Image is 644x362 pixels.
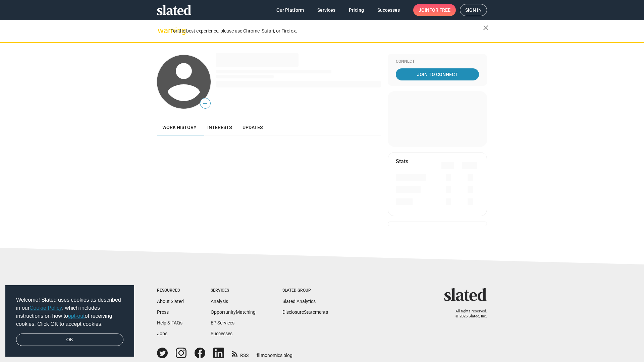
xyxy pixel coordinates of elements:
[282,299,316,304] a: Slated Analytics
[157,119,202,135] a: Work history
[429,4,450,16] span: for free
[377,4,400,16] span: Successes
[157,288,184,293] div: Resources
[211,288,256,293] div: Services
[202,119,237,135] a: Interests
[157,299,184,304] a: About Slated
[282,288,328,293] div: Slated Group
[276,4,304,16] span: Our Platform
[157,309,169,315] a: Press
[211,320,234,325] a: EP Services
[372,4,405,16] a: Successes
[396,59,479,64] div: Connect
[343,4,369,16] a: Pricing
[413,4,456,16] a: Joinfor free
[200,99,210,108] span: —
[68,313,85,319] a: opt-out
[396,158,408,165] mat-card-title: Stats
[157,320,182,325] a: Help & FAQs
[282,309,328,315] a: DisclosureStatements
[211,309,256,315] a: OpportunityMatching
[448,309,487,319] p: All rights reserved. © 2025 Slated, Inc.
[16,334,123,346] a: dismiss cookie message
[257,353,265,358] span: film
[257,347,292,359] a: filmonomics blog
[397,68,478,80] span: Join To Connect
[271,4,309,16] a: Our Platform
[207,125,232,130] span: Interests
[419,4,450,16] span: Join
[211,331,232,336] a: Successes
[5,285,134,357] div: cookieconsent
[237,119,268,135] a: Updates
[312,4,341,16] a: Services
[232,348,249,359] a: RSS
[211,299,228,304] a: Analysis
[16,296,123,328] span: Welcome! Slated uses cookies as described in our , which includes instructions on how to of recei...
[396,68,479,80] a: Join To Connect
[157,331,167,336] a: Jobs
[349,4,364,16] span: Pricing
[30,305,62,311] a: Cookie Policy
[170,26,483,36] div: For the best experience, please use Chrome, Safari, or Firefox.
[158,26,166,35] mat-icon: warning
[243,125,263,130] span: Updates
[460,4,487,16] a: Sign in
[162,125,197,130] span: Work history
[465,4,482,16] span: Sign in
[482,24,490,32] mat-icon: close
[317,4,335,16] span: Services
